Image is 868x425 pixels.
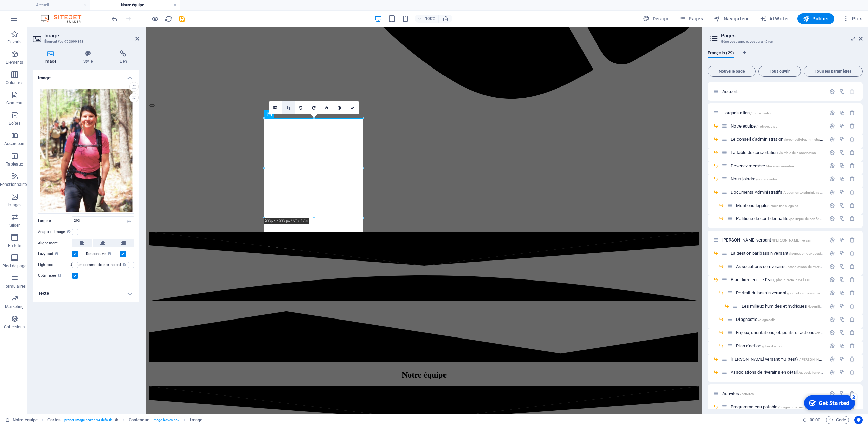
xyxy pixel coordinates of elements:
div: Supprimer [849,136,855,142]
button: AI Writer [757,13,792,24]
p: Favoris [7,39,21,45]
p: Boîtes [9,121,20,126]
label: Lazyload [38,250,72,258]
div: Supprimer [849,237,855,243]
button: Plus [840,13,865,24]
div: Paramètres [829,110,835,116]
img: Editor Logo [39,15,90,23]
div: Paramètres [829,264,835,269]
div: Supprimer [849,163,855,169]
p: Accordéon [4,141,24,147]
div: IMG_2054-XMe3MH-y1mGe_O1u15l92Q.JPG [38,88,134,214]
div: Mentions légales/mentions-legales [734,203,826,208]
div: Paramètres [829,391,835,397]
h4: Image [33,70,139,82]
div: Supprimer [849,250,855,256]
div: Dupliquer [839,150,845,155]
div: Paramètres [829,136,835,142]
button: Code [826,416,849,424]
label: Largeur [38,219,72,223]
div: Supprimer [849,303,855,309]
span: Navigateur [714,15,749,22]
div: 3 [50,1,57,7]
div: Paramètres [829,237,835,243]
span: /activites [740,392,753,396]
div: Supprimer [849,202,855,208]
span: Cliquez pour sélectionner. Double-cliquez pour modifier. [47,416,61,424]
i: Cet élément est une présélection personnalisable. [115,418,118,422]
span: /documents-administratifs [783,191,824,194]
label: Utiliser comme titre principal [70,261,128,269]
div: Supprimer [849,290,855,296]
div: Dupliquer [839,237,845,243]
span: Cliquez pour ouvrir la page. [722,110,773,115]
span: /plan-directeur-de-l-eau [774,278,810,282]
div: Paramètres [829,89,835,94]
div: Le conseil d'administration/le-conseil-d-administration [729,137,826,141]
div: Devenez membre/devenez-membre [729,163,826,168]
div: Get Started 3 items remaining, 40% complete [4,3,55,18]
div: La page de départ ne peut pas être supprimée. [849,89,855,94]
span: /notre-equipe [756,124,777,128]
button: Usercentrics [854,416,863,424]
span: 00 00 [810,416,820,424]
span: AI Writer [760,15,789,22]
span: Code [829,416,846,424]
div: L'organisation/l-organisation [720,111,826,115]
h4: Image [33,50,71,64]
p: Marketing [5,304,24,309]
label: Responsive [86,250,120,258]
div: Associations de riverains/associations-de-riverains [734,264,826,269]
a: Mode rogner [282,101,295,114]
span: . preset-image-boxes-v3-default [63,416,112,424]
div: Supprimer [849,343,855,349]
div: Dupliquer [839,391,845,397]
div: Supprimer [849,189,855,195]
div: Dupliquer [839,123,845,129]
div: [PERSON_NAME] versant YG (test)/[PERSON_NAME]-versant-yg-test [729,357,826,361]
span: / [737,90,739,94]
span: Cliquez pour ouvrir la page. [731,123,777,129]
div: Dupliquer [839,330,845,335]
div: Documents Administratifs/documents-administratifs [729,190,826,194]
span: Cliquez pour ouvrir la page. [736,290,828,295]
div: Supprimer [849,316,855,322]
span: Design [643,15,668,22]
span: Cliquez pour ouvrir la page. [736,216,831,221]
span: /portrait-du-bassin-versant [787,291,828,295]
div: Plan directeur de l'eau/plan-directeur-de-l-eau [729,277,826,282]
h6: Durée de la session [803,416,821,424]
div: Get Started [18,6,49,14]
a: Sélectionnez les fichiers depuis le Gestionnaire de fichiers, les photos du stock ou téléversez u... [269,101,282,114]
div: Activités/activites [720,391,826,396]
p: En-tête [8,243,21,248]
p: Formulaires [3,284,26,289]
button: Publier [797,13,834,24]
span: Nouvelle page [711,69,753,73]
div: Plan d'action/plan-d-action [734,344,826,348]
div: Dupliquer [839,369,845,375]
span: Cliquez pour ouvrir la page. [731,163,794,168]
i: Actualiser la page [165,15,173,23]
span: /devenez-membre [766,164,794,168]
span: /l-organisation [750,111,773,115]
div: Paramètres [829,356,835,362]
button: Nouvelle page [708,66,756,77]
button: Cliquez ici pour quitter le mode Aperçu et poursuivre l'édition. [151,15,159,23]
label: Optimisée [38,272,72,280]
div: Paramètres [829,123,835,129]
p: Pied de page [2,263,26,269]
div: Dupliquer [839,303,845,309]
div: Supprimer [849,369,855,375]
div: Paramètres [829,176,835,182]
button: undo [110,15,118,23]
div: Dupliquer [839,163,845,169]
div: Notre équipe/notre-equipe [729,124,826,128]
a: Échelle de gris [333,101,346,114]
span: Cliquez pour ouvrir la page. [731,150,816,155]
div: Paramètres [829,316,835,322]
div: Nous joindre/nous-joindre [729,177,826,181]
div: Dupliquer [839,110,845,116]
span: /[PERSON_NAME]-versant-yg-test [799,358,851,361]
div: Diagnostic/diagnostic [734,317,826,322]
